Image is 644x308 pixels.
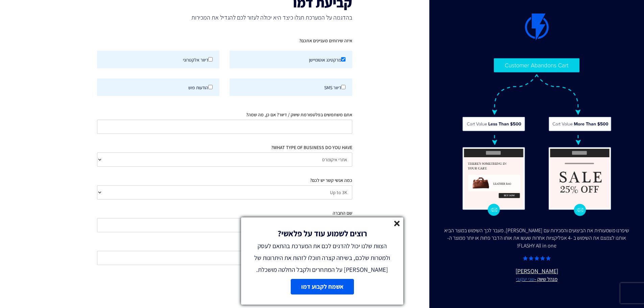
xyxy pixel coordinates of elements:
small: מנהל שיווק - [443,276,630,283]
input: מרקטינג אוטומיישן [341,57,345,62]
label: WHAT TYPE OF BUSINESS DO YOU HAVE? [271,144,352,151]
span: בהדגמה על המערכת תגלו כיצד היא יכולה לעזור לכם להגדיל את המכירות [97,13,352,22]
label: דיוור SMS [230,78,352,96]
label: דיוור אלקטרוני [97,51,220,68]
label: מרקטינג אוטומיישן [230,51,352,68]
input: הודעות פוש [208,85,213,89]
label: אתם משתמשים בפלטפורמת שיווק / דיוור? אם כן, מה שמה? [246,111,352,118]
input: company-website.com [97,251,352,265]
a: שני יעקובי [516,276,534,282]
label: איזה שירותים מעניינים אתכם? [299,37,352,44]
label: שם החברה [333,210,352,216]
u: [PERSON_NAME] [443,267,630,283]
input: דיוור SMS [341,85,345,89]
label: כמה אנשי קשר יש לכם? [310,177,352,184]
input: דיוור אלקטרוני [208,57,213,62]
label: הודעות פוש [97,78,220,96]
div: שיפרנו משמעותית את הביצועים והמכירות עם [PERSON_NAME]. מעבר לכך השימוש במוצר הביא אותנו לצמצם את ... [443,227,630,250]
img: Flashy [462,57,612,216]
